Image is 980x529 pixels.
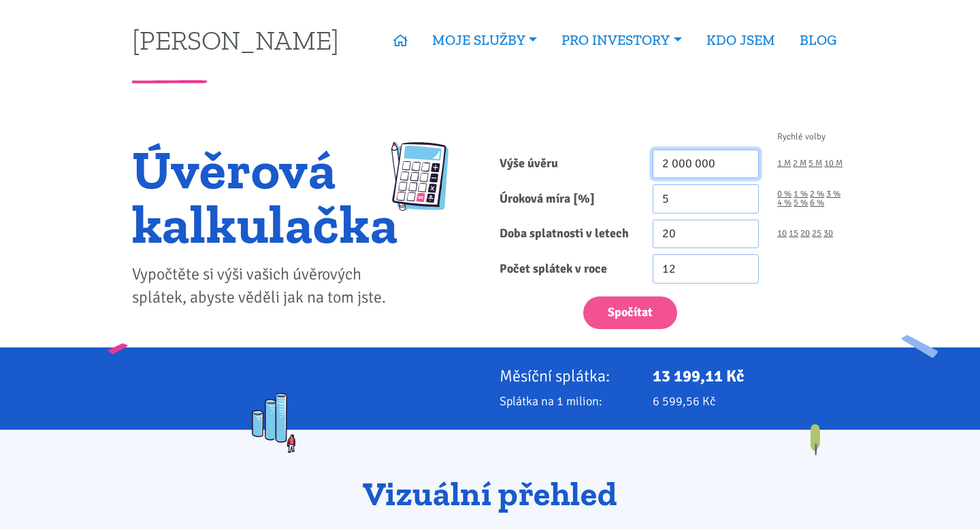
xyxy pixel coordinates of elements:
[583,296,677,330] button: Spočítat
[777,133,826,141] span: Rychlé volby
[794,199,808,207] a: 5 %
[420,24,549,56] a: MOJE SLUŽBY
[653,392,849,411] p: 6 599,56 Kč
[777,199,791,207] a: 4 %
[132,27,339,53] a: [PERSON_NAME]
[490,184,643,214] label: Úroková míra [%]
[777,159,791,168] a: 1 M
[787,24,849,56] a: BLOG
[812,229,821,238] a: 25
[549,24,693,56] a: PRO INVESTORY
[824,159,843,168] a: 10 M
[793,159,806,168] a: 2 M
[653,366,849,386] p: 13 199,11 Kč
[490,150,643,179] label: Výše úvěru
[789,229,798,238] a: 15
[777,190,791,199] a: 0 %
[823,229,833,238] a: 30
[490,220,643,249] label: Doba splatnosti v letech
[500,392,634,411] p: Splátka na 1 milion:
[500,366,634,386] p: Měsíční splátka:
[132,142,398,251] h1: Úvěrová kalkulačka
[694,24,787,56] a: KDO JSEM
[132,476,849,513] h2: Vizuální přehled
[810,199,824,207] a: 6 %
[490,254,643,284] label: Počet splátek v roce
[810,190,824,199] a: 2 %
[132,263,398,309] p: Vypočtěte si výši vašich úvěrových splátek, abyste věděli jak na tom jste.
[826,190,840,199] a: 3 %
[777,229,787,238] a: 10
[800,229,810,238] a: 20
[808,159,822,168] a: 5 M
[794,190,808,199] a: 1 %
